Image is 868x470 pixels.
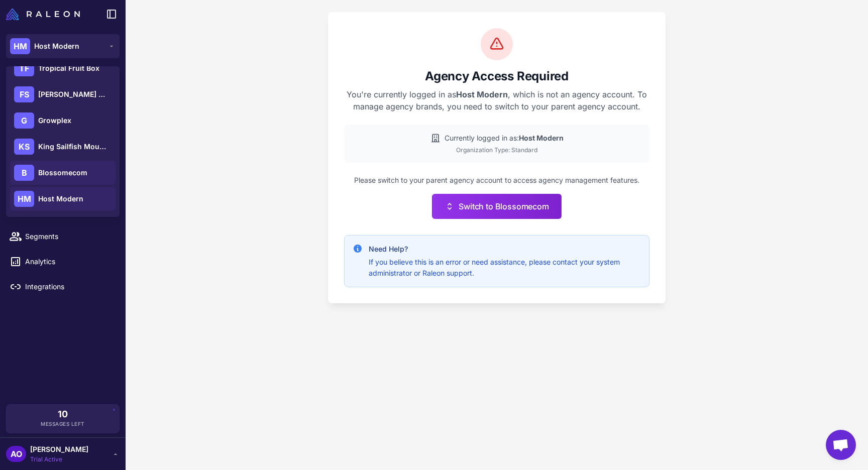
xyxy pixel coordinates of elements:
span: Analytics [25,256,114,267]
span: Segments [25,231,114,242]
span: [PERSON_NAME] Botanicals [38,89,108,100]
a: Segments [4,226,122,247]
span: Growplex [38,115,71,126]
p: You're currently logged in as , which is not an agency account. To manage agency brands, you need... [344,88,649,112]
div: HM [14,191,34,207]
span: Trial Active [30,455,88,464]
h2: Agency Access Required [344,68,649,84]
a: Email Design [4,151,122,172]
strong: Host Modern [519,134,564,142]
p: If you believe this is an error or need assistance, please contact your system administrator or R... [369,257,641,279]
span: King Sailfish Mounts [38,141,108,152]
p: Please switch to your parent agency account to access agency management features. [344,175,649,186]
div: Organization Type: Standard [352,146,641,155]
a: Knowledge [4,126,122,147]
a: Integrations [4,276,122,297]
div: TF [14,60,34,76]
div: Open chat [826,430,856,460]
span: Currently logged in as: [445,133,564,144]
div: G [14,112,34,129]
span: [PERSON_NAME] [30,444,88,455]
a: Chats [4,100,122,122]
span: 10 [58,410,68,419]
span: Integrations [25,281,114,292]
a: Calendar [4,201,122,222]
div: B [14,165,34,181]
span: Host Modern [34,41,79,52]
span: Host Modern [38,193,83,204]
h4: Need Help? [369,244,641,255]
a: Analytics [4,251,122,272]
strong: Host Modern [456,89,508,99]
button: Switch to Blossomecom [432,194,562,219]
div: AO [6,446,26,462]
span: Messages Left [41,420,85,428]
div: KS [14,139,34,155]
a: Campaigns [4,176,122,197]
button: HMHost Modern [6,34,120,58]
img: Raleon Logo [6,8,80,20]
span: Blossomecom [38,167,87,178]
span: Tropical Fruit Box [38,63,99,74]
div: FS [14,86,34,102]
div: HM [10,38,30,54]
a: Raleon Logo [6,8,84,20]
